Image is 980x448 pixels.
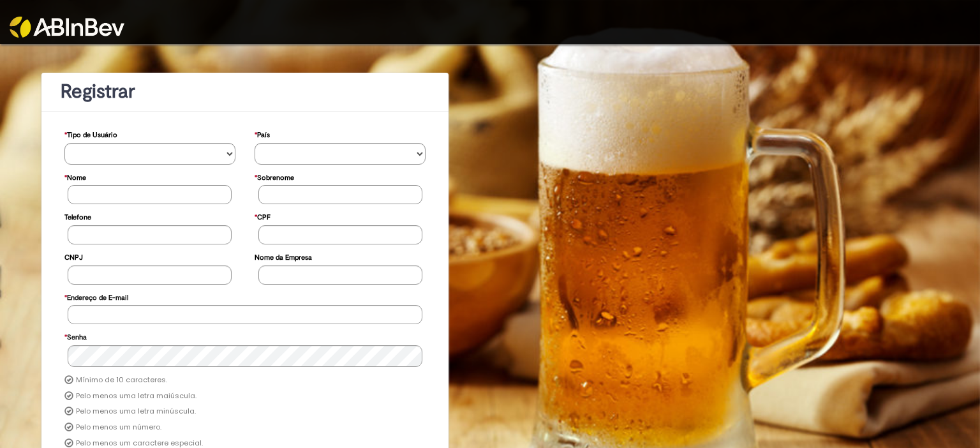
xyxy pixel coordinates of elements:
label: Pelo menos um número. [76,422,161,433]
label: CPF [255,207,271,225]
label: Endereço de E-mail [64,287,128,306]
label: Nome [64,167,86,186]
h1: Registrar [61,81,429,102]
label: Mínimo de 10 caracteres. [76,375,167,385]
label: Nome da Empresa [255,247,312,265]
label: CNPJ [64,247,83,265]
label: Pelo menos uma letra maiúscula. [76,391,197,401]
label: Sobrenome [255,167,294,186]
label: Senha [64,327,87,345]
label: Tipo de Usuário [64,124,117,143]
label: Telefone [64,207,91,225]
label: Pelo menos uma letra minúscula. [76,407,196,417]
img: ABInbev-white.png [10,17,124,38]
label: País [255,124,270,143]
